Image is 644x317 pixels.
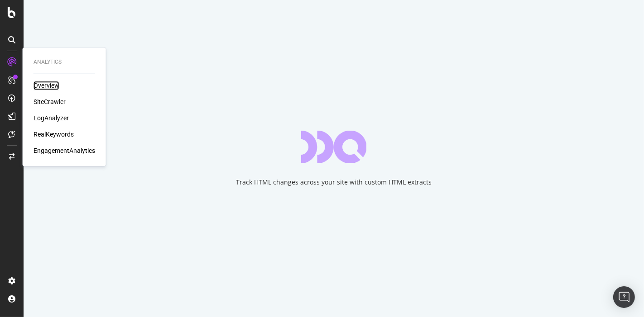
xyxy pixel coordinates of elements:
[34,130,74,139] a: RealKeywords
[301,131,366,163] div: animation
[34,58,95,66] div: Analytics
[34,97,66,106] a: SiteCrawler
[34,114,69,123] a: LogAnalyzer
[34,81,59,90] a: Overview
[236,178,432,187] div: Track HTML changes across your site with custom HTML extracts
[613,286,635,308] div: Open Intercom Messenger
[34,146,95,155] a: EngagementAnalytics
